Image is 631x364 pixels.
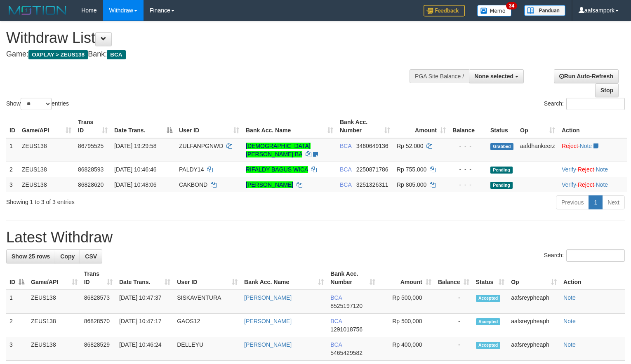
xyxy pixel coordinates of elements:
[424,5,465,16] img: Feedback.jpg
[75,115,111,138] th: Trans ID: activate to sort column ascending
[490,182,513,189] span: Pending
[19,177,75,192] td: ZEUS138
[596,181,608,188] a: Note
[19,115,75,138] th: Game/API: activate to sort column ascending
[179,181,207,188] span: CAKBOND
[330,303,363,309] span: Copy 8525197120 to clipboard
[435,266,473,290] th: Balance: activate to sort column ascending
[244,294,292,301] a: [PERSON_NAME]
[560,266,625,290] th: Action
[410,69,469,83] div: PGA Site Balance /
[452,181,484,189] div: - - -
[244,318,292,324] a: [PERSON_NAME]
[379,314,434,337] td: Rp 500,000
[517,115,558,138] th: Op: activate to sort column ascending
[476,342,501,349] span: Accepted
[379,266,434,290] th: Amount: activate to sort column ascending
[580,143,592,149] a: Note
[563,341,576,348] a: Note
[179,143,223,149] span: ZULFANPGNWD
[595,83,619,97] a: Stop
[116,290,174,314] td: [DATE] 10:47:37
[517,138,558,162] td: aafdhankeerz
[508,314,560,337] td: aafsreypheaph
[562,143,578,149] a: Reject
[176,115,243,138] th: User ID: activate to sort column ascending
[602,195,625,209] a: Next
[435,337,473,361] td: -
[81,266,116,290] th: Trans ID: activate to sort column ascending
[19,162,75,177] td: ZEUS138
[28,290,81,314] td: ZEUS138
[6,195,257,206] div: Showing 1 to 3 of 3 entries
[562,181,576,188] a: Verify
[558,138,627,162] td: ·
[474,73,513,80] span: None selected
[246,166,308,173] a: RIFALDY BAGUS WICA
[244,341,292,348] a: [PERSON_NAME]
[473,266,508,290] th: Status: activate to sort column ascending
[174,314,241,337] td: GAOS12
[476,318,501,325] span: Accepted
[508,266,560,290] th: Op: activate to sort column ascending
[330,341,342,348] span: BCA
[558,177,627,192] td: · ·
[524,5,565,16] img: panduan.png
[6,4,69,16] img: MOTION_logo.png
[6,115,19,138] th: ID
[6,30,412,46] h1: Withdraw List
[562,166,576,173] a: Verify
[566,249,625,262] input: Search:
[81,337,116,361] td: 86828529
[330,326,363,333] span: Copy 1291018756 to clipboard
[179,166,204,173] span: PALDY14
[356,181,388,188] span: Copy 3251326311 to clipboard
[452,165,484,174] div: - - -
[174,290,241,314] td: SISKAVENTURA
[327,266,379,290] th: Bank Acc. Number: activate to sort column ascending
[6,138,19,162] td: 1
[435,314,473,337] td: -
[477,5,512,16] img: Button%20Memo.svg
[6,98,69,110] label: Show entries
[19,138,75,162] td: ZEUS138
[111,115,176,138] th: Date Trans.: activate to sort column descending
[506,2,517,9] span: 34
[356,166,388,173] span: Copy 2250871786 to clipboard
[563,294,576,301] a: Note
[78,166,104,173] span: 86828593
[21,98,52,110] select: Showentries
[340,166,351,173] span: BCA
[116,314,174,337] td: [DATE] 10:47:17
[6,162,19,177] td: 2
[340,143,351,149] span: BCA
[116,337,174,361] td: [DATE] 10:46:24
[6,266,28,290] th: ID: activate to sort column descending
[356,143,388,149] span: Copy 3460649136 to clipboard
[508,337,560,361] td: aafsreypheaph
[78,143,104,149] span: 86795525
[487,115,517,138] th: Status
[241,266,327,290] th: Bank Acc. Name: activate to sort column ascending
[6,337,28,361] td: 3
[6,249,55,263] a: Show 25 rows
[246,143,311,157] a: [DEMOGRAPHIC_DATA][PERSON_NAME] BA
[379,290,434,314] td: Rp 500,000
[490,167,513,174] span: Pending
[6,290,28,314] td: 1
[393,115,449,138] th: Amount: activate to sort column ascending
[563,318,576,324] a: Note
[114,166,156,173] span: [DATE] 10:46:46
[578,181,594,188] a: Reject
[28,50,88,59] span: OXPLAY > ZEUS138
[81,314,116,337] td: 86828570
[246,181,293,188] a: [PERSON_NAME]
[556,195,589,209] a: Previous
[558,115,627,138] th: Action
[596,166,608,173] a: Note
[174,266,241,290] th: User ID: activate to sort column ascending
[330,294,342,301] span: BCA
[397,166,426,173] span: Rp 755.000
[6,229,625,246] h1: Latest Withdraw
[28,266,81,290] th: Game/API: activate to sort column ascending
